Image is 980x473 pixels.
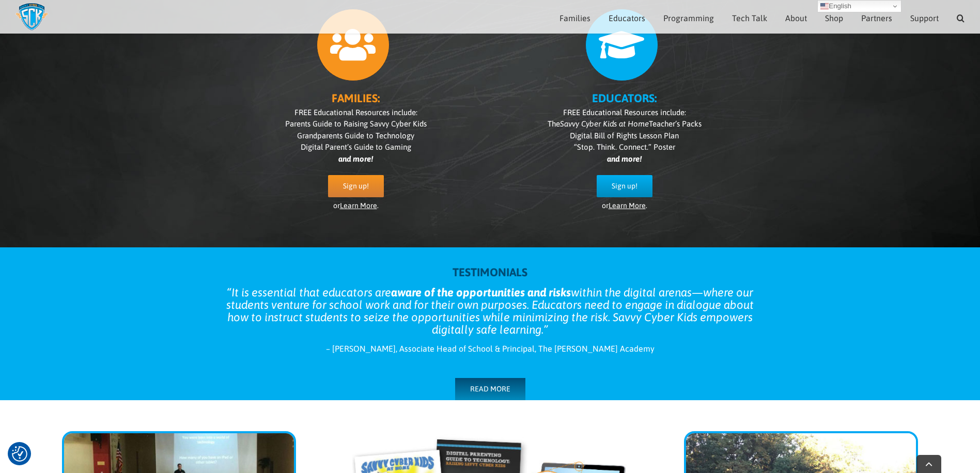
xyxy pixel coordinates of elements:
[470,385,510,393] span: READ MORE
[609,14,645,22] span: Educators
[332,91,380,105] b: FAMILIES:
[861,14,892,22] span: Partners
[297,131,414,140] span: Grandparents Guide to Technology
[592,91,657,105] b: EDUCATORS:
[12,446,27,462] button: Consent Preferences
[285,119,427,128] span: Parents Guide to Raising Savvy Cyber Kids
[559,14,590,22] span: Families
[340,201,377,210] a: Learn More
[333,201,379,210] span: or .
[391,286,571,299] strong: aware of the opportunities and risks
[612,182,637,191] span: Sign up!
[538,344,655,353] span: The [PERSON_NAME] Academy
[222,286,759,336] blockquote: It is essential that educators are within the digital arenas—where our students venture for schoo...
[338,154,373,163] i: and more!
[785,14,807,22] span: About
[455,378,525,400] a: READ MORE
[548,119,702,128] span: The Teacher’s Packs
[574,143,675,151] span: “Stop. Think. Connect.” Poster
[609,201,646,210] a: Learn More
[399,344,535,353] span: Associate Head of School & Principal
[732,14,767,22] span: Tech Talk
[453,265,527,279] strong: TESTIMONIALS
[825,14,843,22] span: Shop
[332,344,396,353] span: [PERSON_NAME]
[301,143,411,151] span: Digital Parent’s Guide to Gaming
[663,14,714,22] span: Programming
[294,108,417,117] span: FREE Educational Resources include:
[560,119,649,128] i: Savvy Cyber Kids at Home
[570,131,679,140] span: Digital Bill of Rights Lesson Plan
[820,2,829,10] img: en
[12,446,27,462] img: Revisit consent button
[607,154,642,163] i: and more!
[343,182,369,191] span: Sign up!
[910,14,939,22] span: Support
[563,108,686,117] span: FREE Educational Resources include:
[15,3,48,31] img: Savvy Cyber Kids Logo
[597,175,652,197] a: Sign up!
[328,175,384,197] a: Sign up!
[602,201,647,210] span: or .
